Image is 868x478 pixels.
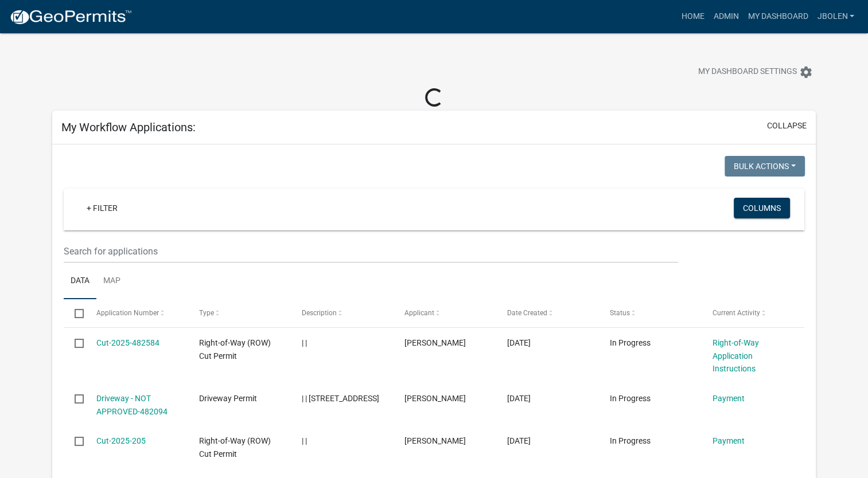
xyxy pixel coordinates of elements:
[702,299,804,327] datatable-header-cell: Current Activity
[64,299,85,327] datatable-header-cell: Select
[302,436,307,445] span: | |
[188,299,291,327] datatable-header-cell: Type
[96,338,159,347] a: Cut-2025-482584
[812,6,859,28] a: jbolen
[404,338,466,347] span: Jennifer Bolen
[199,394,257,403] span: Driveway Permit
[302,309,337,317] span: Description
[599,299,702,327] datatable-header-cell: Status
[734,198,790,218] button: Columns
[404,436,466,445] span: Jennifer Bolen
[96,309,159,317] span: Application Number
[96,436,146,445] a: Cut-2025-205
[199,436,271,459] span: Right-of-Way (ROW) Cut Permit
[676,6,709,28] a: Home
[689,61,822,83] button: My Dashboard Settingssettings
[96,394,168,416] a: Driveway - NOT APPROVED-482094
[64,240,678,263] input: Search for applications
[404,309,434,317] span: Applicant
[767,120,807,132] button: collapse
[394,299,496,327] datatable-header-cell: Applicant
[507,436,531,445] span: 09/22/2025
[610,394,651,403] span: In Progress
[77,198,127,218] a: + Filter
[291,299,394,327] datatable-header-cell: Description
[404,394,466,403] span: Jennifer Bolen
[85,299,188,327] datatable-header-cell: Application Number
[507,338,531,347] span: 09/23/2025
[698,65,797,79] span: My Dashboard Settings
[61,120,196,134] h5: My Workflow Applications:
[743,6,812,28] a: My Dashboard
[610,309,630,317] span: Status
[302,394,379,403] span: | | 5715 N CLINTON ST
[725,156,805,177] button: Bulk Actions
[199,309,214,317] span: Type
[713,436,745,445] a: Payment
[64,263,96,300] a: Data
[496,299,599,327] datatable-header-cell: Date Created
[610,338,651,347] span: In Progress
[199,338,271,361] span: Right-of-Way (ROW) Cut Permit
[610,436,651,445] span: In Progress
[713,394,745,403] a: Payment
[709,6,743,28] a: Admin
[302,338,307,347] span: | |
[507,394,531,403] span: 09/22/2025
[713,338,759,374] a: Right-of-Way Application Instructions
[713,309,760,317] span: Current Activity
[96,263,127,300] a: Map
[507,309,547,317] span: Date Created
[799,65,813,79] i: settings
